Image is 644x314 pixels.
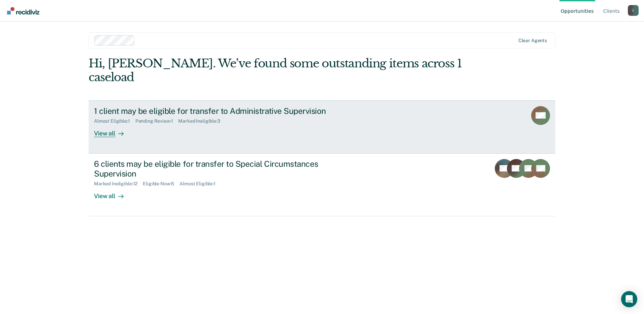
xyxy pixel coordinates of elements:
[178,118,225,124] div: Marked Ineligible : 3
[89,100,555,154] a: 1 client may be eligible for transfer to Administrative SupervisionAlmost Eligible:1Pending Revie...
[89,57,462,84] div: Hi, [PERSON_NAME]. We’ve found some outstanding items across 1 caseload
[94,187,132,200] div: View all
[94,106,330,116] div: 1 client may be eligible for transfer to Administrative Supervision
[94,118,135,124] div: Almost Eligible : 1
[89,154,555,216] a: 6 clients may be eligible for transfer to Special Circumstances SupervisionMarked Ineligible:12El...
[143,181,180,187] div: Eligible Now : 5
[94,181,143,187] div: Marked Ineligible : 12
[7,7,39,14] img: Recidiviz
[628,5,639,16] div: l
[94,159,330,179] div: 6 clients may be eligible for transfer to Special Circumstances Supervision
[94,124,132,137] div: View all
[628,5,639,16] button: Profile dropdown button
[518,38,547,43] div: Clear agents
[621,291,637,307] div: Open Intercom Messenger
[135,118,179,124] div: Pending Review : 1
[180,181,221,187] div: Almost Eligible : 1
